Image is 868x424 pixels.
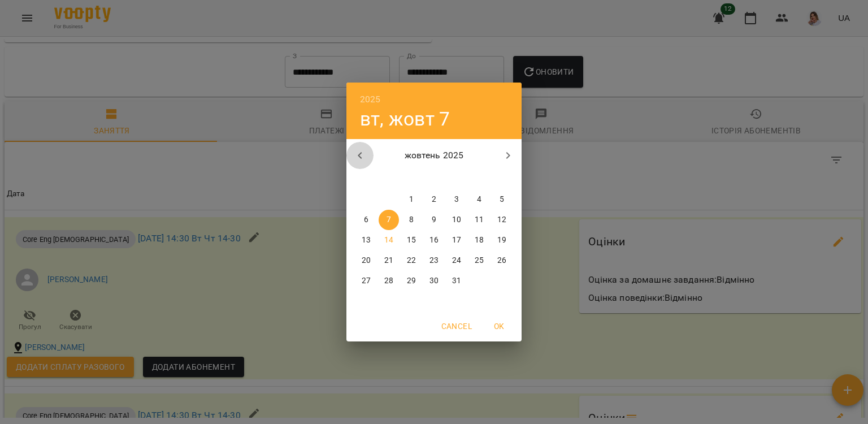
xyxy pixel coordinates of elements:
[452,255,461,266] p: 24
[424,172,444,184] span: чт
[446,230,467,250] button: 17
[384,235,393,246] p: 14
[360,107,450,131] button: вт, жовт 7
[424,250,444,271] button: 23
[356,172,376,184] span: пн
[500,194,504,205] p: 5
[401,210,422,230] button: 8
[475,214,484,226] p: 11
[356,210,376,230] button: 6
[379,250,399,271] button: 21
[437,316,476,336] button: Cancel
[407,275,416,287] p: 29
[407,235,416,246] p: 15
[497,235,506,246] p: 19
[409,214,414,226] p: 8
[454,194,459,205] p: 3
[497,214,506,226] p: 12
[424,189,444,210] button: 2
[362,275,371,287] p: 27
[387,214,391,226] p: 7
[432,194,436,205] p: 2
[492,172,512,184] span: нд
[429,235,439,246] p: 16
[452,275,461,287] p: 31
[452,235,461,246] p: 17
[446,189,467,210] button: 3
[384,275,393,287] p: 28
[360,92,381,107] button: 2025
[379,172,399,184] span: вт
[356,230,376,250] button: 13
[401,189,422,210] button: 1
[429,255,439,266] p: 23
[384,255,393,266] p: 21
[379,271,399,291] button: 28
[356,250,376,271] button: 20
[407,255,416,266] p: 22
[469,210,489,230] button: 11
[362,255,371,266] p: 20
[401,172,422,184] span: ср
[356,271,376,291] button: 27
[477,194,481,205] p: 4
[364,214,368,226] p: 6
[401,271,422,291] button: 29
[497,255,506,266] p: 26
[429,275,439,287] p: 30
[475,255,484,266] p: 25
[469,250,489,271] button: 25
[432,214,436,226] p: 9
[401,250,422,271] button: 22
[469,189,489,210] button: 4
[485,319,513,333] span: OK
[446,172,467,184] span: пт
[492,250,512,271] button: 26
[475,235,484,246] p: 18
[409,194,414,205] p: 1
[469,172,489,184] span: сб
[452,214,461,226] p: 10
[469,230,489,250] button: 18
[362,235,371,246] p: 13
[401,230,422,250] button: 15
[446,250,467,271] button: 24
[492,210,512,230] button: 12
[374,149,495,162] p: жовтень 2025
[424,210,444,230] button: 9
[481,316,517,336] button: OK
[441,319,472,333] span: Cancel
[492,230,512,250] button: 19
[492,189,512,210] button: 5
[424,230,444,250] button: 16
[446,271,467,291] button: 31
[379,210,399,230] button: 7
[424,271,444,291] button: 30
[379,230,399,250] button: 14
[446,210,467,230] button: 10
